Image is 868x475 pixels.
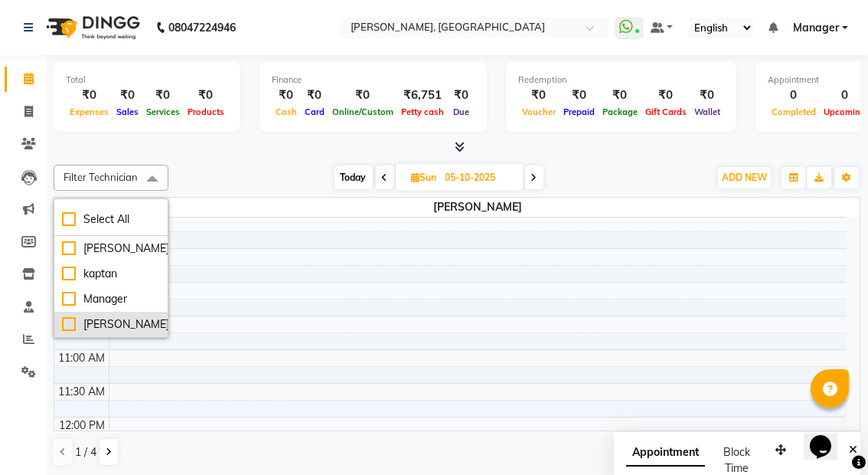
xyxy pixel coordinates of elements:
[66,87,113,104] div: ₹0
[690,87,724,104] div: ₹0
[66,74,228,87] div: Total
[441,166,517,189] input: 2025-10-05
[722,172,767,183] span: ADD NEW
[272,87,301,104] div: ₹0
[768,106,820,117] span: Completed
[113,106,142,117] span: Sales
[64,171,138,183] span: Filter Technician
[142,106,184,117] span: Services
[168,6,236,49] b: 08047224946
[66,106,113,117] span: Expenses
[518,87,560,104] div: ₹0
[804,414,853,460] iframe: chat widget
[57,418,109,434] div: 12:00 PM
[56,350,109,366] div: 11:00 AM
[328,87,397,104] div: ₹0
[62,266,160,282] div: kaptan
[448,87,475,104] div: ₹0
[518,106,560,117] span: Voucher
[626,439,705,467] span: Appointment
[39,6,144,49] img: logo
[62,241,160,257] div: [PERSON_NAME]
[599,106,641,117] span: Package
[718,167,771,188] button: ADD NEW
[408,172,441,183] span: Sun
[560,106,599,117] span: Prepaid
[54,198,109,214] div: Technician
[109,198,847,217] span: [PERSON_NAME]
[723,445,750,475] span: Block Time
[62,211,160,228] div: Select All
[184,106,228,117] span: Products
[449,106,473,117] span: Due
[641,87,690,104] div: ₹0
[334,165,373,189] span: Today
[560,87,599,104] div: ₹0
[272,106,301,117] span: Cash
[62,291,160,307] div: Manager
[599,87,641,104] div: ₹0
[272,74,475,87] div: Finance
[768,87,820,104] div: 0
[518,74,724,87] div: Redemption
[397,87,448,104] div: ₹6,751
[793,20,839,36] span: Manager
[113,87,142,104] div: ₹0
[328,106,397,117] span: Online/Custom
[56,384,109,400] div: 11:30 AM
[641,106,690,117] span: Gift Cards
[184,87,228,104] div: ₹0
[75,444,96,460] span: 1 / 4
[62,316,160,332] div: [PERSON_NAME]
[301,87,328,104] div: ₹0
[690,106,724,117] span: Wallet
[842,438,864,462] button: Close
[301,106,328,117] span: Card
[142,87,184,104] div: ₹0
[397,106,448,117] span: Petty cash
